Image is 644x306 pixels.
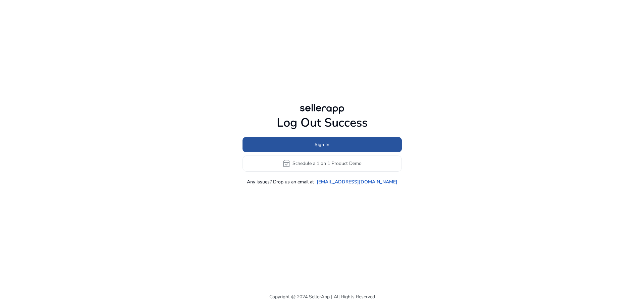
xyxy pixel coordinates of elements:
h1: Log Out Success [243,116,402,130]
button: event_availableSchedule a 1 on 1 Product Demo [243,156,402,172]
p: Any issues? Drop us an email at [247,178,314,185]
span: Sign In [315,141,329,148]
span: event_available [282,160,290,168]
button: Sign In [243,137,402,152]
a: [EMAIL_ADDRESS][DOMAIN_NAME] [317,178,397,185]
